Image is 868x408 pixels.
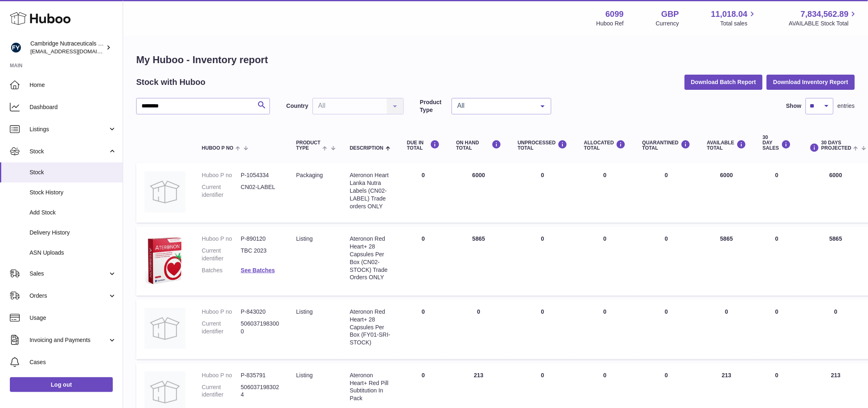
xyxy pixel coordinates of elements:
span: Cases [30,358,116,366]
span: Usage [30,314,116,322]
div: Currency [656,20,679,27]
span: Dashboard [30,103,116,111]
div: Huboo Ref [596,20,624,27]
td: 0 [399,227,448,296]
td: 0 [754,227,799,296]
span: listing [296,372,313,378]
dd: P-835791 [241,372,280,379]
span: Home [30,81,116,89]
label: Show [786,102,802,110]
label: Country [286,102,308,110]
dt: Current identifier [202,247,241,262]
div: Ateronon Heart Lanka Nutra Labels (CN02-LABEL) Trade orders ONLY [350,171,391,210]
span: 0 [665,372,668,378]
div: QUARANTINED Total [642,140,691,151]
dd: 5060371983024 [241,383,280,399]
span: Huboo P no [202,146,233,151]
div: Ateronon Red Heart+ 28 Capsules Per Box (FY01-SRI-STOCK) [350,308,391,346]
td: 0 [576,163,634,223]
div: DUE IN TOTAL [407,140,440,151]
button: Download Inventory Report [767,75,855,89]
span: 0 [665,235,668,242]
td: 0 [576,300,634,359]
span: All [455,102,535,110]
td: 0 [699,300,755,359]
label: Product Type [420,98,448,114]
h2: Stock with Huboo [136,77,206,88]
span: Description [350,146,384,151]
dt: Huboo P no [202,235,241,243]
img: product image [144,171,185,212]
span: AVAILABLE Stock Total [789,20,858,27]
span: Listings [30,125,108,133]
span: listing [296,235,313,242]
h1: My Huboo - Inventory report [136,53,855,66]
span: Delivery History [30,229,116,237]
a: 11,018.04 Total sales [711,9,757,27]
a: 7,834,562.89 AVAILABLE Stock Total [789,9,858,27]
dt: Huboo P no [202,171,241,179]
span: listing [296,308,313,315]
td: 0 [448,300,509,359]
td: 0 [509,163,576,223]
td: 0 [399,300,448,359]
dt: Current identifier [202,320,241,335]
span: 0 [665,172,668,178]
span: ASN Uploads [30,249,116,257]
dt: Current identifier [202,183,241,199]
td: 6000 [448,163,509,223]
td: 6000 [699,163,755,223]
span: [EMAIL_ADDRESS][DOMAIN_NAME] [30,48,121,55]
span: Invoicing and Payments [30,336,108,344]
td: 0 [509,227,576,296]
span: 0 [665,308,668,315]
div: AVAILABLE Total [707,140,747,151]
dt: Current identifier [202,383,241,399]
div: 30 DAY SALES [763,135,791,151]
td: 0 [576,227,634,296]
td: 5865 [448,227,509,296]
dt: Batches [202,267,241,274]
dd: CN02-LABEL [241,183,280,199]
span: entries [838,102,855,110]
div: Ateronon Red Heart+ 28 Capsules Per Box (CN02-STOCK) Trade Orders ONLY [350,235,391,281]
span: 7,834,562.89 [801,9,849,20]
strong: 6099 [605,9,624,20]
td: 0 [509,300,576,359]
span: Orders [30,292,108,300]
a: Log out [10,377,113,392]
span: Stock [30,169,116,176]
dd: P-1054334 [241,171,280,179]
dd: P-843020 [241,308,280,316]
td: 0 [754,163,799,223]
div: ALLOCATED Total [584,140,626,151]
div: Ateronon Heart+ Red Pill Subtitution In Pack [350,372,391,403]
img: huboo@camnutra.com [10,41,22,54]
dd: P-890120 [241,235,280,243]
span: 30 DAYS PROJECTED [821,140,851,151]
dd: 5060371983000 [241,320,280,335]
button: Download Batch Report [685,75,763,89]
td: 0 [754,300,799,359]
span: Stock [30,148,108,155]
img: product image [144,235,185,285]
dd: TBC 2023 [241,247,280,262]
span: Add Stock [30,209,116,217]
td: 5865 [699,227,755,296]
img: product image [144,308,185,349]
td: 0 [399,163,448,223]
span: Sales [30,270,108,278]
a: See Batches [241,267,275,274]
div: ON HAND Total [456,140,501,151]
span: 11,018.04 [711,9,747,20]
dt: Huboo P no [202,372,241,379]
strong: GBP [661,9,679,20]
div: UNPROCESSED Total [518,140,568,151]
span: packaging [296,172,323,178]
span: Stock History [30,189,116,196]
dt: Huboo P no [202,308,241,316]
span: Total sales [720,20,757,27]
span: Product Type [296,140,320,151]
div: Cambridge Nutraceuticals Ltd [30,40,104,55]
